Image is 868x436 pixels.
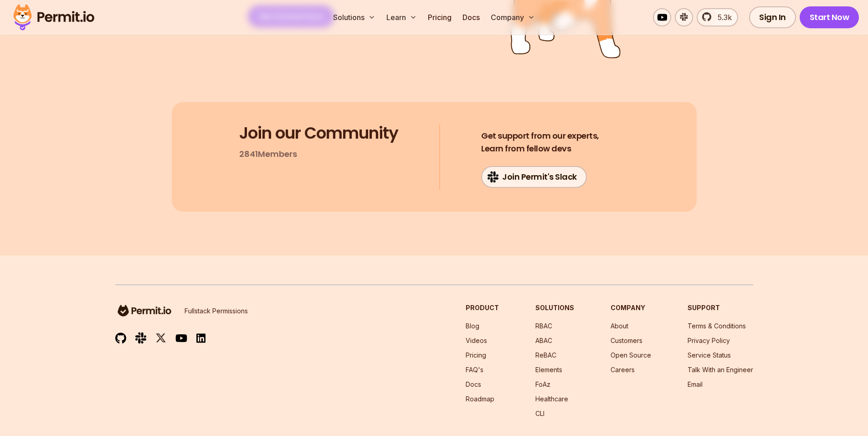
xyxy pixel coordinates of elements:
[611,322,628,330] a: About
[688,351,731,359] a: Service Status
[135,332,146,344] img: slack
[466,395,494,403] a: Roadmap
[115,303,174,318] img: logo
[155,332,166,344] img: twitter
[535,380,550,388] a: FoAz
[329,8,379,26] button: Solutions
[466,337,487,344] a: Videos
[185,306,248,316] p: Fullstack Permissions
[424,8,455,26] a: Pricing
[535,395,568,403] a: Healthcare
[9,2,98,33] img: Permit logo
[535,322,552,330] a: RBAC
[697,8,738,26] a: 5.3k
[487,8,539,26] button: Company
[611,303,651,312] h3: Company
[535,337,552,344] a: ABAC
[535,303,574,312] h3: Solutions
[535,410,544,417] a: CLI
[535,366,562,374] a: Elements
[466,322,479,330] a: Blog
[196,333,205,343] img: linkedin
[688,380,703,388] a: Email
[688,303,753,312] h3: Support
[611,366,635,374] a: Careers
[459,8,483,26] a: Docs
[688,322,746,330] a: Terms & Conditions
[800,6,859,28] a: Start Now
[749,6,796,28] a: Sign In
[383,8,421,26] button: Learn
[688,337,730,344] a: Privacy Policy
[239,124,398,142] h3: Join our Community
[712,12,732,23] span: 5.3k
[239,148,297,161] p: 2841 Members
[466,380,481,388] a: Docs
[535,351,556,359] a: ReBAC
[466,366,483,374] a: FAQ's
[466,351,486,359] a: Pricing
[611,351,651,359] a: Open Source
[611,337,642,344] a: Customers
[688,366,753,374] a: Talk With an Engineer
[466,303,499,312] h3: Product
[481,130,599,155] h4: Learn from fellow devs
[481,130,599,142] span: Get support from our experts,
[481,166,587,188] a: Join Permit's Slack
[115,332,126,344] img: github
[175,333,187,343] img: youtube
